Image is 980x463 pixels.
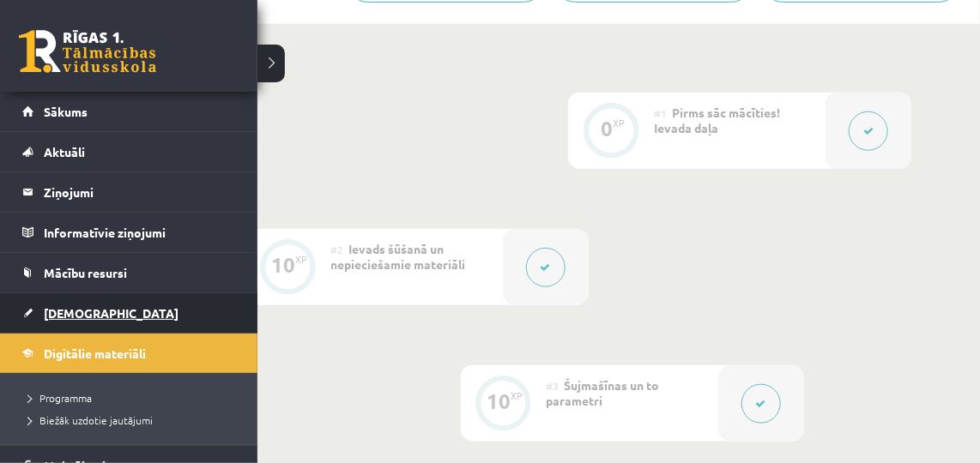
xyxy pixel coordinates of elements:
[21,390,240,406] a: Programma
[22,92,236,131] a: Sākums
[487,394,511,409] div: 10
[19,30,156,73] a: Rīgas 1. Tālmācības vidusskola
[21,391,92,405] span: Programma
[22,172,236,212] a: Ziņojumi
[331,243,344,256] span: #2
[22,213,236,252] a: Informatīvie ziņojumi
[547,377,660,408] span: Šujmašīnas un to parametri
[44,265,127,280] span: Mācību resursi
[44,172,236,212] legend: Ziņojumi
[44,305,178,321] span: [DEMOGRAPHIC_DATA]
[21,412,240,428] a: Biežāk uzdotie jautājumi
[22,132,236,171] a: Aktuāli
[601,121,613,136] div: 0
[331,241,466,272] span: Ievads šūšanā un nepieciešamie materiāli
[272,257,296,273] div: 10
[654,106,667,120] span: #1
[44,104,88,119] span: Sākums
[22,334,236,373] a: Digitālie materiāli
[44,346,146,361] span: Digitālie materiāli
[22,253,236,292] a: Mācību resursi
[511,391,523,400] div: XP
[21,413,153,427] span: Biežāk uzdotie jautājumi
[547,379,560,393] span: #3
[44,213,236,252] legend: Informatīvie ziņojumi
[613,118,625,128] div: XP
[654,105,780,135] span: Pirms sāc mācīties! Ievada daļa
[44,144,85,159] span: Aktuāli
[296,255,308,264] div: XP
[22,293,236,333] a: [DEMOGRAPHIC_DATA]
